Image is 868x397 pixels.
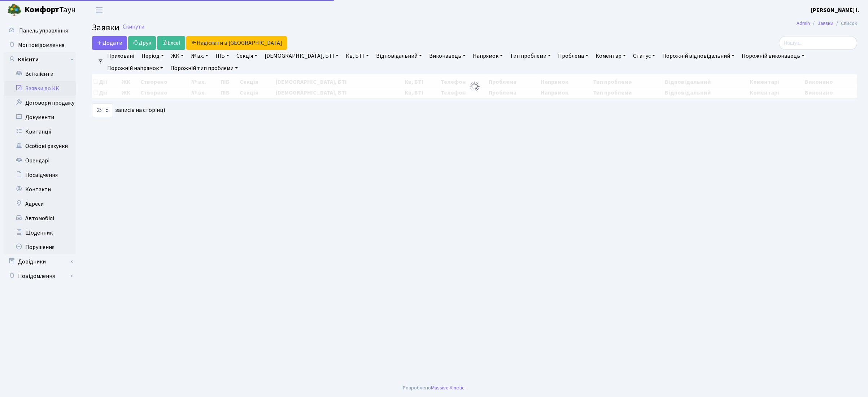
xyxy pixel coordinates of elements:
[779,36,857,50] input: Пошук...
[4,38,76,52] a: Мої повідомлення
[630,50,658,62] a: Статус
[4,240,76,254] a: Порушення
[469,81,480,92] img: Обробка...
[4,139,76,153] a: Особові рахунки
[213,50,232,62] a: ПІБ
[4,125,76,139] a: Квитанції
[262,50,341,62] a: [DEMOGRAPHIC_DATA], БТІ
[4,81,76,96] a: Заявки до КК
[811,6,859,14] b: [PERSON_NAME] І.
[4,96,76,110] a: Договори продажу
[4,182,76,197] a: Контакти
[92,104,165,117] label: записів на сторінці
[403,384,466,392] div: Розроблено .
[4,269,76,283] a: Повідомлення
[4,197,76,211] a: Адреси
[739,50,807,62] a: Порожній виконавець
[167,62,241,74] a: Порожній тип проблеми
[507,50,554,62] a: Тип проблеми
[97,39,122,47] span: Додати
[139,50,167,62] a: Період
[128,36,156,50] a: Друк
[4,153,76,168] a: Орендарі
[4,254,76,269] a: Довідники
[157,36,185,50] a: Excel
[4,168,76,182] a: Посвідчення
[4,23,76,38] a: Панель управління
[4,67,76,81] a: Всі клієнти
[90,4,108,16] button: Переключити навігацію
[123,23,144,30] a: Скинути
[555,50,591,62] a: Проблема
[4,226,76,240] a: Щоденник
[4,110,76,125] a: Документи
[593,50,629,62] a: Коментар
[92,104,113,117] select: записів на сторінці
[786,16,868,31] nav: breadcrumb
[168,50,187,62] a: ЖК
[817,19,833,27] a: Заявки
[659,50,737,62] a: Порожній відповідальний
[92,21,119,34] span: Заявки
[797,19,810,27] a: Admin
[19,27,68,35] span: Панель управління
[4,52,76,67] a: Клієнти
[92,36,127,50] a: Додати
[25,4,59,16] b: Комфорт
[188,50,211,62] a: № вх.
[833,19,857,27] li: Список
[25,4,76,16] span: Таун
[18,41,64,49] span: Мої повідомлення
[186,36,287,50] a: Надіслати в [GEOGRAPHIC_DATA]
[104,50,137,62] a: Приховані
[234,50,260,62] a: Секція
[431,384,464,392] a: Massive Kinetic
[426,50,468,62] a: Виконавець
[811,6,859,14] a: [PERSON_NAME] І.
[373,50,425,62] a: Відповідальний
[104,62,166,74] a: Порожній напрямок
[7,3,22,17] img: logo.png
[470,50,506,62] a: Напрямок
[343,50,371,62] a: Кв, БТІ
[4,211,76,226] a: Автомобілі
